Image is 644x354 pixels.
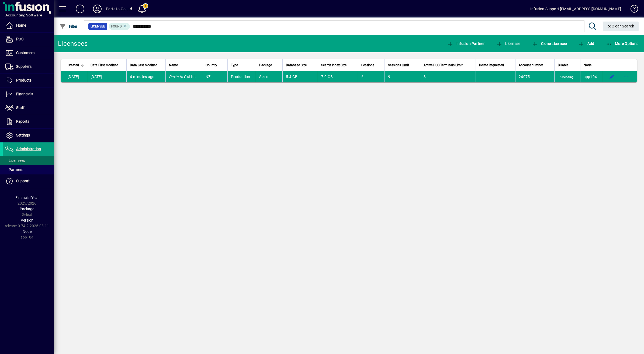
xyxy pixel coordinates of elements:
span: Customers [16,51,34,55]
button: Infusion Partner [446,39,486,48]
a: Staff [3,101,54,115]
button: Edit [608,72,616,81]
div: Country [206,62,224,68]
button: Profile [89,4,106,14]
span: Node [584,62,591,68]
a: Licensees [3,156,54,165]
a: Knowledge Base [626,1,637,19]
div: Package [259,62,279,68]
span: Account number [519,62,543,68]
td: 24075 [515,71,554,82]
a: Support [3,174,54,188]
div: Created [68,62,84,68]
td: Production [227,71,256,82]
div: Node [584,62,599,68]
span: POS [16,37,23,41]
td: 7.0 GB [318,71,358,82]
span: Active POS Terminals Limit [424,62,463,68]
span: Financials [16,92,33,96]
span: Licensees [5,158,25,163]
span: Database Size [286,62,307,68]
td: [DATE] [61,71,87,82]
a: Products [3,74,54,87]
div: Name [169,62,199,68]
span: Type [231,62,238,68]
span: Data First Modified [91,62,118,68]
a: Customers [3,46,54,60]
span: Filter [60,24,78,29]
span: Home [16,23,26,27]
span: Clone Licensee [532,41,567,46]
span: Package [259,62,272,68]
span: Licensee [91,24,105,29]
em: to [179,75,183,79]
div: Data Last Modified [130,62,162,68]
td: 5.4 GB [282,71,318,82]
td: Select [256,71,282,82]
span: Staff [16,106,25,110]
span: Node [23,229,32,234]
span: Partners [5,167,23,172]
span: Search Index Size [321,62,347,68]
span: app104.prod.infusionbusinesssoftware.com [584,75,597,79]
td: 6 [358,71,385,82]
span: More Options [606,41,639,46]
td: NZ [202,71,227,82]
span: Sessions [361,62,374,68]
span: Found [111,24,122,28]
div: Type [231,62,252,68]
div: Parts to Go Ltd. [106,5,133,13]
button: More options [622,72,630,81]
span: Name [169,62,178,68]
span: Settings [16,133,30,137]
button: Clear [603,22,639,31]
span: Licensee [496,41,521,46]
span: Financial Year [15,195,39,200]
span: Reports [16,119,29,124]
button: Filter [58,22,79,31]
button: Licensee [495,39,522,48]
div: Account number [519,62,551,68]
span: Package [20,207,34,211]
div: Database Size [286,62,314,68]
div: Delete Requested [479,62,512,68]
a: POS [3,33,54,46]
button: Add [71,4,89,14]
div: Data First Modified [91,62,123,68]
mat-chip: Found Status: Found [109,23,130,30]
em: Go [184,75,189,79]
div: Licensees [58,39,88,48]
a: Settings [3,129,54,142]
button: More Options [604,39,640,48]
div: Sessions Limit [388,62,417,68]
button: Clone Licensee [530,39,568,48]
span: Suppliers [16,64,32,69]
span: Sessions Limit [388,62,409,68]
span: Products [16,78,32,82]
em: Parts [169,75,178,79]
div: Infusion Support [EMAIL_ADDRESS][DOMAIN_NAME] [530,5,621,13]
a: Suppliers [3,60,54,73]
span: Country [206,62,217,68]
a: Reports [3,115,54,128]
span: Delete Requested [479,62,504,68]
span: Data Last Modified [130,62,157,68]
a: Partners [3,165,54,174]
span: Infusion Partner [447,41,485,46]
a: Home [3,19,54,32]
div: Sessions [361,62,381,68]
td: 4 minutes ago [126,71,165,82]
div: Search Index Size [321,62,355,68]
td: 9 [385,71,420,82]
button: Add [577,39,595,48]
td: 3 [420,71,475,82]
a: Financials [3,87,54,101]
span: Administration [16,147,41,151]
div: Active POS Terminals Limit [424,62,472,68]
span: Add [578,41,594,46]
span: Clear Search [607,24,635,28]
div: Billable [558,62,577,68]
span: Support [16,179,30,183]
span: Version [21,218,33,222]
span: Pending [559,75,574,79]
